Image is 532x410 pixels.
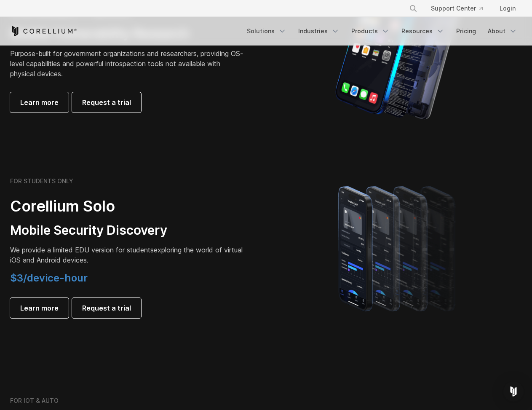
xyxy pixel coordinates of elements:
a: Support Center [424,1,489,16]
span: $3/device-hour [10,272,88,284]
a: Industries [293,24,345,39]
button: Search [406,1,421,16]
h6: FOR IOT & AUTO [10,397,59,405]
p: exploring the world of virtual iOS and Android devices. [10,245,246,265]
h3: Mobile Security Discovery [10,222,246,238]
p: Purpose-built for government organizations and researchers, providing OS-level capabilities and p... [10,48,246,79]
a: Login [493,1,522,16]
a: Request a trial [72,298,141,318]
h6: FOR STUDENTS ONLY [10,177,73,185]
div: Navigation Menu [399,1,522,16]
div: Open Intercom Messenger [503,381,524,402]
img: A lineup of four iPhone models becoming more gradient and blurred [321,174,475,322]
span: Request a trial [82,97,131,107]
a: Products [346,24,395,39]
a: Resources [396,24,449,39]
span: Request a trial [82,303,131,313]
h2: Corellium Solo [10,197,246,216]
span: Learn more [20,303,59,313]
a: About [483,24,522,39]
a: Learn more [10,92,69,113]
a: Corellium Home [10,26,77,36]
a: Request a trial [72,92,141,113]
div: Navigation Menu [242,24,522,39]
a: Pricing [451,24,481,39]
a: Solutions [242,24,291,39]
a: Learn more [10,298,69,318]
span: Learn more [20,97,59,107]
span: We provide a limited EDU version for students [10,246,154,254]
